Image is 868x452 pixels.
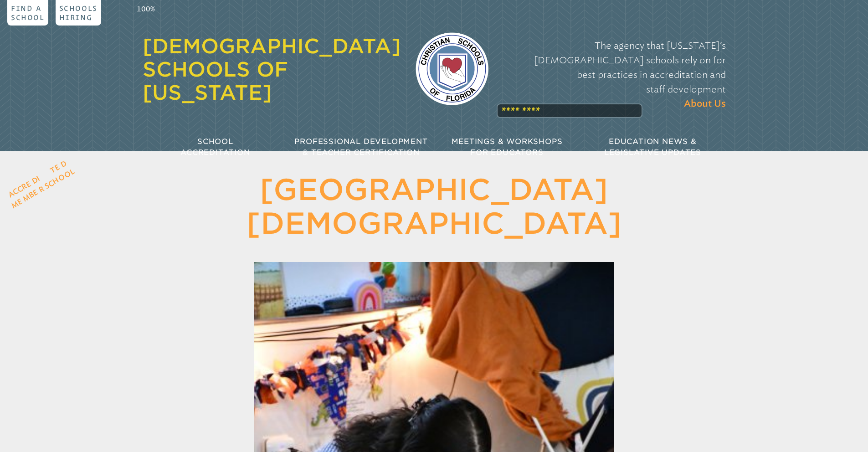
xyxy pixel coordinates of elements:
img: csf-logo-web-colors.png [416,32,488,105]
h1: [GEOGRAPHIC_DATA][DEMOGRAPHIC_DATA] [200,173,668,240]
a: [DEMOGRAPHIC_DATA] Schools of [US_STATE] [143,34,401,104]
span: School Accreditation [180,137,250,157]
p: Schools Hiring [59,4,98,22]
p: Find a school [11,4,45,22]
p: The agency that [US_STATE]’s [DEMOGRAPHIC_DATA] schools rely on for best practices in accreditati... [503,38,726,111]
span: Education News & Legislative Updates [604,137,701,157]
span: Meetings & Workshops for Educators [452,137,563,157]
p: 100% [135,4,157,15]
span: About Us [684,97,726,111]
span: Professional Development & Teacher Certification [294,137,427,157]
